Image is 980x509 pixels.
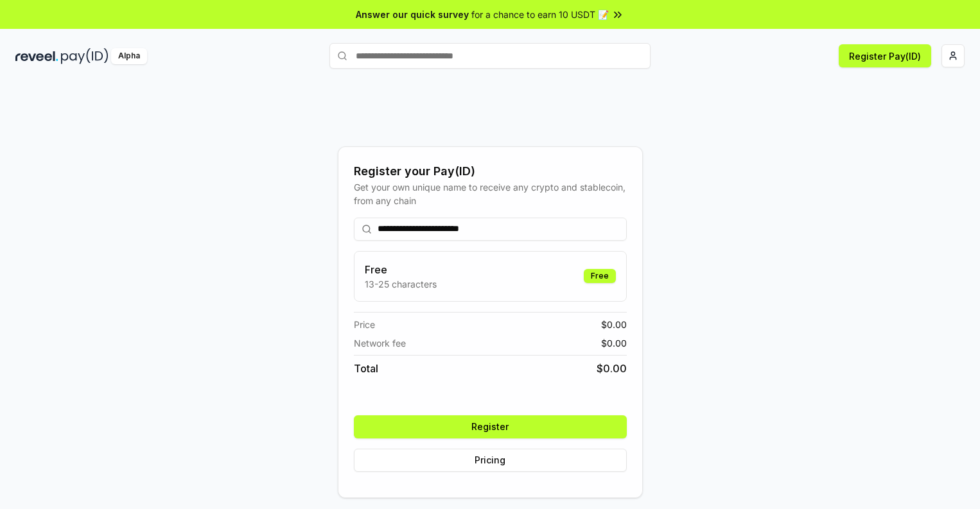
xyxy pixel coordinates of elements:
[365,277,437,291] p: 13-25 characters
[597,361,627,376] span: $ 0.00
[601,318,627,331] span: $ 0.00
[111,48,147,64] div: Alpha
[354,449,627,472] button: Pricing
[354,180,627,207] div: Get your own unique name to receive any crypto and stablecoin, from any chain
[839,44,931,67] button: Register Pay(ID)
[61,48,109,64] img: pay_id
[354,361,378,376] span: Total
[584,269,616,283] div: Free
[365,262,437,277] h3: Free
[354,318,375,331] span: Price
[356,8,469,21] span: Answer our quick survey
[354,415,627,438] button: Register
[354,162,627,180] div: Register your Pay(ID)
[15,48,58,64] img: reveel_dark
[354,336,406,350] span: Network fee
[471,8,609,21] span: for a chance to earn 10 USDT 📝
[601,336,627,350] span: $ 0.00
